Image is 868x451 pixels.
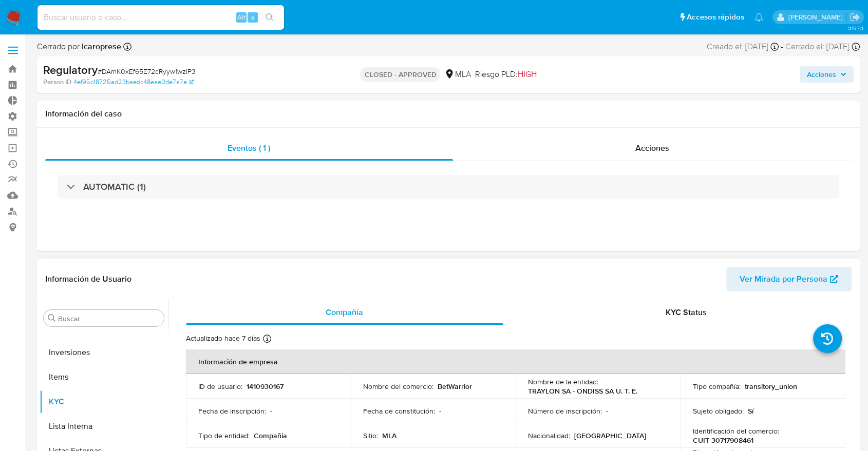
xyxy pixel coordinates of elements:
span: Acciones [635,142,669,154]
span: Riesgo PLD: [475,69,536,80]
p: - [439,406,441,416]
p: Nacionalidad : [528,431,570,440]
p: Sujeto obligado : [693,406,744,416]
a: 4ef95c18725ad23baedc48eae0de7a7e [73,77,194,87]
p: juan.tosini@mercadolibre.com [788,12,846,22]
span: - [781,41,783,52]
p: TRAYLON SA - ONDISS SA U. T. E. [528,386,637,396]
button: Items [40,365,168,389]
span: Cerrado por [37,41,121,52]
b: lcaroprese [80,41,121,52]
button: search-icon [259,10,280,25]
p: Identificación del comercio : [693,426,779,436]
button: Buscar [48,314,56,322]
input: Buscar usuario o caso... [37,11,284,24]
p: CLOSED - APPROVED [360,67,440,82]
span: s [251,12,254,22]
div: MLA [444,69,470,80]
button: Inversiones [40,340,168,365]
p: Fecha de constitución : [363,406,435,416]
b: Person ID [43,77,71,87]
button: Ver Mirada por Persona [726,267,852,291]
p: transitory_union [745,382,797,391]
p: Fecha de inscripción : [198,406,266,416]
p: Nombre del comercio : [363,382,433,391]
h1: Información del caso [45,109,852,119]
p: Nombre de la entidad : [528,377,598,386]
p: MLA [382,431,397,440]
span: Compañía [326,306,363,318]
p: BetWarrior [438,382,472,391]
span: HIGH [517,68,536,80]
span: Acciones [807,66,836,83]
span: Ver Mirada por Persona [740,267,827,291]
p: Número de inscripción : [528,406,602,416]
p: - [270,406,272,416]
p: 1410930167 [247,382,284,391]
p: Sitio : [363,431,378,440]
span: # DAmK0xEf65E72cRyyw1wzIP3 [98,66,196,76]
button: Lista Interna [40,414,168,439]
a: Salir [850,12,860,23]
b: Regulatory [43,62,98,78]
div: Creado el: [DATE] [707,41,779,52]
p: - [606,406,608,416]
span: KYC Status [666,306,707,318]
p: Tipo de entidad : [198,431,250,440]
span: Eventos ( 1 ) [228,142,270,154]
th: Información de empresa [186,349,845,374]
p: Tipo compañía : [693,382,741,391]
p: Sí [748,406,753,416]
div: AUTOMATIC (1) [58,175,839,199]
span: Alt [237,12,246,22]
p: Compañia [254,431,287,440]
h3: AUTOMATIC (1) [83,181,146,192]
p: Actualizado hace 7 días [186,334,260,343]
button: KYC [40,389,168,414]
div: Cerrado el: [DATE] [785,41,860,52]
button: Acciones [800,66,854,83]
p: ID de usuario : [198,382,242,391]
p: [GEOGRAPHIC_DATA] [574,431,646,440]
p: CUIT 30717908461 [693,436,753,445]
h1: Información de Usuario [45,274,131,284]
a: Notificaciones [754,13,763,22]
input: Buscar [58,314,160,323]
span: Accesos rápidos [687,12,744,23]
